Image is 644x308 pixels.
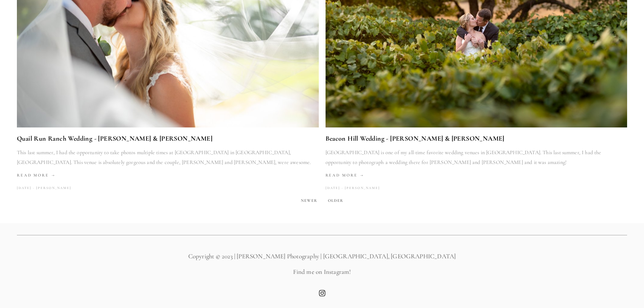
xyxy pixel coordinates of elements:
[295,193,323,208] a: Newer
[319,290,326,297] a: Instagram
[325,196,346,205] span: Older
[17,252,627,261] p: Copyright © 2023 | [PERSON_NAME] Photography | [GEOGRAPHIC_DATA], [GEOGRAPHIC_DATA]
[323,193,349,208] a: Older
[326,148,627,167] p: [GEOGRAPHIC_DATA] is one of my all-time favorite wedding venues in [GEOGRAPHIC_DATA]. This last s...
[326,170,627,180] a: Read More
[17,184,31,193] time: [DATE]
[31,184,71,193] a: [PERSON_NAME]
[17,148,319,167] p: This last summer, I had the opportunity to take photos multiple times at [GEOGRAPHIC_DATA] in [GE...
[17,173,55,177] span: Read More
[17,170,319,180] a: Read More
[326,173,364,177] span: Read More
[326,133,627,144] a: Beacon Hill Wedding - [PERSON_NAME] & [PERSON_NAME]
[17,267,627,277] p: Find me on Instagram!
[298,196,320,205] span: Newer
[17,133,319,144] a: Quail Run Ranch Wedding - [PERSON_NAME] & [PERSON_NAME]
[326,184,340,193] time: [DATE]
[340,184,380,193] a: [PERSON_NAME]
